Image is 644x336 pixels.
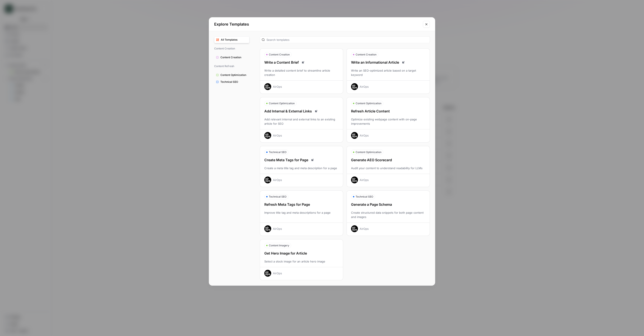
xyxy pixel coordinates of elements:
a: Read docs [310,157,315,163]
div: Refresh Meta Tags for Page [260,202,343,207]
div: Optimize existing webpage content with on-page improvements [347,117,430,126]
div: Write an SEO-optimized article based on a target keyword [347,68,430,77]
h2: Explore Templates [214,21,420,27]
div: AirOps [273,178,282,182]
div: Add Internal & External Links [260,109,343,114]
button: Content Optimization [214,72,249,78]
span: Content Optimization [356,150,381,154]
div: Create structured data snippets for both page content and images [347,210,430,219]
div: Add relevant internal and external links to an existing article for SEO [260,117,343,126]
span: Technical SEO [269,150,286,154]
div: AirOps [273,84,282,89]
span: Technical SEO [269,195,286,199]
span: Content Creation [269,53,290,57]
span: Content Creation [214,45,249,52]
input: Search templates [266,38,428,42]
span: Content Optimization [220,73,248,77]
div: Audit your content to understand readability for LLMs [347,166,430,170]
span: All Templates [221,38,248,42]
div: AirOps [360,227,369,231]
span: Technical SEO [220,80,248,84]
a: Read docs [300,60,306,65]
span: Content Optimization [356,101,381,105]
span: Content Optimization [269,101,295,105]
span: Content Creation [220,55,248,59]
div: Generate AEO Scorecard [347,157,430,163]
button: Content CreationWrite an Informational ArticleRead docsWrite an SEO-optimized article based on a ... [347,48,430,94]
div: Improve title tag and meta descriptions for a page [260,210,343,219]
button: All Templates [214,36,249,43]
button: Technical SEO [214,78,249,85]
div: AirOps [273,271,282,275]
div: Write a Content Brief [260,60,343,65]
a: Read docs [314,109,319,114]
div: Generate a Page Schema [347,202,430,207]
button: Content OptimizationRefresh Article ContentOptimize existing webpage content with on-page improve... [347,97,430,143]
button: Content OptimizationGenerate AEO ScorecardAudit your content to understand readability for LLMsAi... [347,146,430,187]
div: Write an Informational Article [347,60,430,65]
div: AirOps [273,133,282,138]
div: Create Meta Tags for Page [260,157,343,163]
div: Select a stock image for an article hero image [260,259,343,264]
div: AirOps [360,133,369,138]
div: Get Hero Image for Article [260,251,343,256]
div: Write a detailed content brief to streamline article creation [260,68,343,77]
div: AirOps [360,178,369,182]
span: Content Imagery [269,244,289,247]
button: Content Creation [214,54,249,61]
div: AirOps [360,84,369,89]
div: Refresh Article Content [347,109,430,114]
button: Technical SEOCreate Meta Tags for PageRead docsCreate a meta title tag and meta description for a... [260,146,343,187]
span: Technical SEO [356,195,373,199]
span: Content Refresh [214,63,249,70]
div: AirOps [273,227,282,231]
button: Content CreationWrite a Content BriefRead docsWrite a detailed content brief to streamline articl... [260,48,343,94]
div: Create a meta title tag and meta description for a page [260,166,343,170]
button: Technical SEOGenerate a Page SchemaCreate structured data snippets for both page content and imag... [347,190,430,236]
button: Content OptimizationAdd Internal & External LinksRead docsAdd relevant internal and external link... [260,97,343,143]
span: Content Creation [356,53,376,57]
a: Read docs [401,60,406,65]
button: Content ImageryGet Hero Image for ArticleSelect a stock image for an article hero imageAirOps [260,239,343,280]
button: Technical SEORefresh Meta Tags for PageImprove title tag and meta descriptions for a pageAirOps [260,190,343,236]
button: Close modal [423,21,430,28]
